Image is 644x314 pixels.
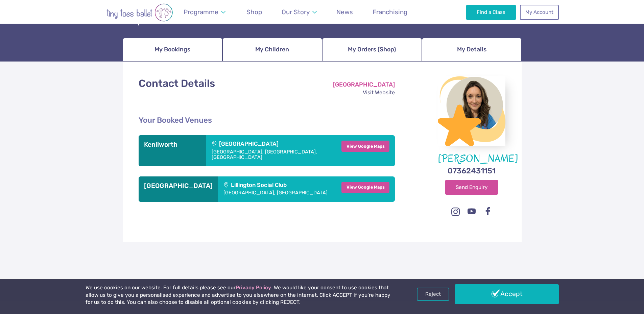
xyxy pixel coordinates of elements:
img: tiny toes ballet [86,3,194,22]
span: Franchising [373,8,407,16]
a: Visit Website [363,89,395,96]
img: Nichola Foley [438,76,505,146]
a: My Bookings [123,38,222,62]
a: Reject [417,288,449,300]
a: Send Enquiry [445,180,498,195]
address: [GEOGRAPHIC_DATA], [GEOGRAPHIC_DATA], [GEOGRAPHIC_DATA] [212,149,331,160]
a: View Google Maps [341,182,390,193]
span: Our Story [282,8,310,16]
strong: [GEOGRAPHIC_DATA] [333,81,395,88]
a: Youtube [466,206,478,218]
a: Our Story [278,4,320,20]
span: My Bookings [154,44,190,55]
div: [GEOGRAPHIC_DATA] [206,135,336,166]
p: We use cookies on our website. For full details please see our . We would like your consent to us... [86,284,393,306]
a: Accept [455,284,559,304]
a: View Google Maps [341,141,390,152]
span: My Children [255,44,289,55]
span: News [336,8,353,16]
a: Franchising [369,4,411,20]
a: My Details [422,38,522,62]
a: 07362431151 [448,166,496,176]
h3: Kenilworth [144,141,201,149]
span: Shop [246,8,262,16]
span: Programme [184,8,218,16]
a: Privacy Policy [236,285,271,291]
a: Facebook [482,206,494,218]
h2: Your Booked Venues [139,116,395,125]
figcaption: [PERSON_NAME] [438,153,505,164]
a: My Account [520,5,558,20]
a: Instagram [449,206,461,218]
a: My Children [222,38,322,62]
a: News [333,4,356,20]
a: Shop [243,4,265,20]
div: Lillington Social Club [218,176,335,202]
a: My Orders (Shop) [322,38,422,62]
h1: Contact Details [139,76,215,91]
span: My Details [457,44,486,55]
a: Programme [181,4,229,20]
a: Find a Class [466,5,516,20]
span: My Orders (Shop) [348,44,396,55]
h3: [GEOGRAPHIC_DATA] [144,182,213,190]
address: [GEOGRAPHIC_DATA], [GEOGRAPHIC_DATA] [223,190,330,195]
